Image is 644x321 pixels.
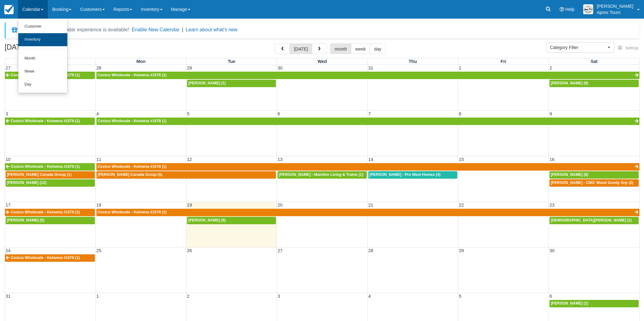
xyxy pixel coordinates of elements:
[11,119,80,123] span: Costco Wholesale - Kelowna #1578 (1)
[368,171,457,179] a: [PERSON_NAME] - Pro West Homes (4)
[549,294,553,299] span: 6
[370,43,385,54] button: day
[18,19,68,93] ul: Calendar
[5,72,95,79] a: Costco Wholesale - Kelowna #1578 (1)
[6,217,95,224] a: [PERSON_NAME] (5)
[98,73,167,77] span: Costco Wholesale - Kelowna #1578 (1)
[132,27,180,33] button: Enable New Calendar
[277,248,283,253] span: 27
[228,59,235,64] span: Tue
[6,179,95,187] a: [PERSON_NAME] (12)
[186,111,190,116] span: 5
[18,52,67,65] a: Month
[96,118,639,125] a: Costco Wholesale - Kelowna #1578 (1)
[186,27,238,32] a: Learn about what's new
[458,294,462,299] span: 5
[368,65,374,70] span: 31
[18,33,67,46] a: Inventory
[5,209,95,216] a: Costco Wholesale - Kelowna #1578 (1)
[551,172,588,177] span: [PERSON_NAME] (8)
[318,59,327,64] span: Wed
[96,248,102,253] span: 25
[98,164,167,169] span: Costco Wholesale - Kelowna #1578 (1)
[277,111,281,116] span: 6
[187,217,276,224] a: [PERSON_NAME] (8)
[591,59,597,64] span: Sat
[500,59,506,64] span: Fri
[549,203,555,207] span: 23
[5,65,11,70] span: 27
[11,256,80,260] span: Costco Wholesale - Kelowna #1578 (1)
[277,294,281,299] span: 3
[4,5,14,14] img: checkfront-main-nav-mini-logo.png
[5,43,83,55] h2: [DATE]
[370,172,441,177] span: [PERSON_NAME] - Pro West Homes (4)
[96,203,102,207] span: 18
[549,157,555,162] span: 16
[98,210,167,214] span: Costco Wholesale - Kelowna #1578 (1)
[368,111,371,116] span: 7
[136,59,146,64] span: Mon
[186,248,193,253] span: 26
[96,163,639,171] a: Costco Wholesale - Kelowna #1578 (1)
[546,42,614,53] button: Category Filter
[96,111,100,116] span: 4
[11,73,80,77] span: Costco Wholesale - Kelowna #1578 (1)
[277,203,283,207] span: 20
[11,210,80,214] span: Costco Wholesale - Kelowna #1578 (1)
[186,294,190,299] span: 2
[551,218,632,222] span: [DEMOGRAPHIC_DATA][PERSON_NAME] (1)
[96,294,100,299] span: 1
[551,81,588,85] span: [PERSON_NAME] (9)
[549,80,639,87] a: [PERSON_NAME] (9)
[7,172,72,177] span: [PERSON_NAME] Canada Group (1)
[549,217,639,224] a: [DEMOGRAPHIC_DATA][PERSON_NAME] (1)
[18,65,67,78] a: Week
[18,78,67,91] a: Day
[458,157,464,162] span: 15
[277,65,283,70] span: 30
[7,218,44,222] span: [PERSON_NAME] (5)
[11,164,80,169] span: Costco Wholesale - Kelowna #1578 (1)
[187,80,276,87] a: [PERSON_NAME] (1)
[5,203,11,207] span: 17
[597,9,633,16] p: Apres Tours
[5,157,11,162] span: 10
[368,157,374,162] span: 14
[550,44,606,51] span: Category Filter
[368,248,374,253] span: 28
[614,44,642,53] button: Settings
[186,65,193,70] span: 29
[560,7,564,11] i: Help
[96,171,276,179] a: [PERSON_NAME] Canada Group (5)
[625,46,639,50] span: Settings
[96,209,639,216] a: Costco Wholesale - Kelowna #1578 (1)
[458,111,462,116] span: 8
[96,157,102,162] span: 11
[458,248,464,253] span: 29
[549,248,555,253] span: 30
[5,163,95,171] a: Costco Wholesale - Kelowna #1578 (1)
[7,181,47,185] span: [PERSON_NAME] (12)
[351,43,370,54] button: week
[368,203,374,207] span: 21
[458,65,462,70] span: 1
[5,248,11,253] span: 24
[21,26,129,33] div: A new Booking Calendar experience is available!
[279,172,363,177] span: [PERSON_NAME] - Mainline Living & Traine (1)
[186,203,193,207] span: 19
[549,65,553,70] span: 2
[96,65,102,70] span: 28
[549,179,639,187] a: [PERSON_NAME] - CIBC Wood Gundy Grp (2)
[188,81,226,85] span: [PERSON_NAME] (1)
[5,294,11,299] span: 31
[409,59,417,64] span: Thu
[597,3,633,9] p: [PERSON_NAME]
[5,111,9,116] span: 3
[290,43,312,54] button: [DATE]
[188,218,226,222] span: [PERSON_NAME] (8)
[278,171,366,179] a: [PERSON_NAME] - Mainline Living & Traine (1)
[551,181,633,185] span: [PERSON_NAME] - CIBC Wood Gundy Grp (2)
[583,4,593,14] img: A1
[5,254,95,262] a: Costco Wholesale - Kelowna #1578 (1)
